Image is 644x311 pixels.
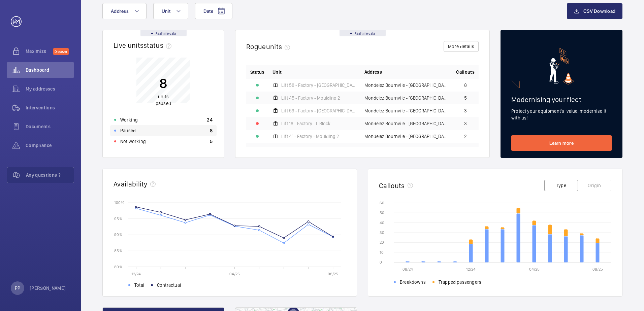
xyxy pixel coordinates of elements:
text: 20 [380,240,384,245]
div: Real time data [340,30,386,36]
span: units [266,42,293,51]
text: 80 % [114,264,123,269]
span: 8 [464,83,467,88]
span: Mondelez Bournvile - [GEOGRAPHIC_DATA], [GEOGRAPHIC_DATA] [364,108,448,113]
h2: Availability [114,180,148,188]
span: Lift 45 - Factory - Moulding 2 [281,96,340,100]
p: Protect your equipment's value, modernise it with us! [511,108,612,121]
span: Trapped passengers [439,279,481,285]
span: 2 [464,134,467,139]
img: marketing-card.svg [549,48,574,84]
button: Date [195,3,232,19]
span: Date [203,8,213,14]
text: 85 % [114,248,123,253]
text: 0 [380,260,382,265]
span: Any questions ? [26,172,74,178]
h2: Live units [114,41,174,49]
span: Lift 16 - Factory - L Block [281,121,330,126]
button: Type [544,180,578,191]
text: 12/24 [131,272,141,276]
p: Paused [120,127,136,134]
text: 08/24 [402,267,413,272]
p: Working [120,116,138,123]
p: [PERSON_NAME] [30,285,66,291]
span: Documents [26,123,74,130]
span: Interventions [26,104,74,111]
h2: Rogue [246,42,293,51]
text: 08/25 [592,267,603,272]
span: Unit [272,69,282,75]
span: Discover [53,48,69,55]
span: My addresses [26,85,74,92]
span: Total [134,282,144,288]
text: 08/25 [328,272,338,276]
text: 10 [380,250,384,255]
span: Lift 58 - Factory - [GEOGRAPHIC_DATA] [281,83,356,88]
span: Lift 41 - Factory - Moulding 2 [281,134,339,139]
p: 5 [210,138,213,145]
p: Status [250,69,264,75]
span: Breakdowns [400,279,426,285]
text: 100 % [114,200,124,205]
button: Unit [153,3,188,19]
h2: Modernising your fleet [511,95,612,104]
h2: Callouts [379,181,405,190]
span: Address [364,69,382,75]
button: More details [444,41,479,52]
p: 8 [156,75,171,92]
text: 50 [380,210,384,215]
span: Mondelez Bournvile - [GEOGRAPHIC_DATA], [GEOGRAPHIC_DATA] [364,134,448,139]
text: 12/24 [466,267,476,272]
text: 60 [380,201,384,205]
span: Dashboard [26,67,74,73]
span: Lift 59 - Factory - [GEOGRAPHIC_DATA] [281,108,356,113]
span: Address [111,8,129,14]
span: 3 [464,108,467,113]
button: Origin [578,180,611,191]
span: Mondelez Bournvile - [GEOGRAPHIC_DATA], [GEOGRAPHIC_DATA] [364,83,448,88]
text: 04/25 [529,267,540,272]
span: Maximize [26,48,53,55]
text: 40 [380,220,384,225]
span: Callouts [456,69,475,75]
span: 3 [464,121,467,126]
text: 95 % [114,216,123,221]
text: 04/25 [229,272,240,276]
text: 90 % [114,232,123,237]
span: Contractual [157,282,181,288]
p: PP [15,285,20,291]
a: Learn more [511,135,612,151]
p: units [156,93,171,107]
button: Address [102,3,147,19]
span: CSV Download [583,8,615,14]
text: 30 [380,230,384,235]
span: Mondelez Bournvile - [GEOGRAPHIC_DATA], [GEOGRAPHIC_DATA] [364,121,448,126]
span: 5 [464,96,467,100]
span: status [143,41,174,49]
span: Mondelez Bournvile - [GEOGRAPHIC_DATA], [GEOGRAPHIC_DATA] [364,96,448,100]
span: Compliance [26,142,74,149]
span: Unit [162,8,170,14]
div: Real time data [140,30,187,36]
p: 8 [210,127,213,134]
p: Not working [120,138,146,145]
p: 24 [207,116,213,123]
button: CSV Download [567,3,622,19]
span: paused [156,101,171,106]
